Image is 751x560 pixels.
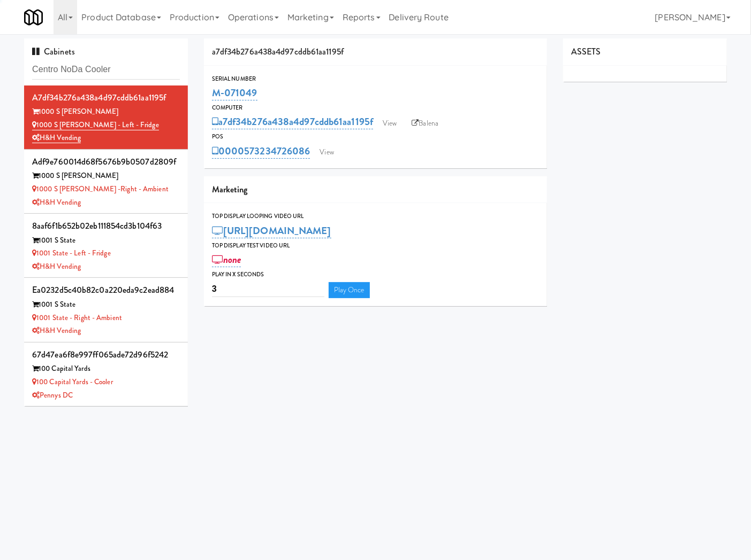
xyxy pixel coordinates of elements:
div: ea0232d5c40b82c0a220eda9c2ead884 [32,282,180,298]
a: H&H Vending [32,197,81,207]
a: M-071049 [212,85,257,100]
a: H&H Vending [32,261,81,271]
a: H&H Vending [32,325,81,336]
li: ea0232d5c40b82c0a220eda9c2ead8841001 S State 1001 State - Right - AmbientH&H Vending [24,278,188,342]
a: 1000 S [PERSON_NAME] -Right - Ambient [32,184,169,194]
div: a7df34b276a438a4d97cddb61aa1195f [32,90,180,106]
a: 100 Capital Yards - Cooler [32,377,113,387]
div: Top Display Looping Video Url [212,211,540,222]
a: H&H Vending [32,133,81,143]
a: Play Once [329,282,370,298]
a: Pennys DC [32,390,73,400]
a: none [212,252,241,267]
a: View [314,144,339,160]
li: 67d47ea6f8e997ff065ade72d96f5242100 Capital Yards 100 Capital Yards - CoolerPennys DC [24,343,188,407]
input: Search cabinets [32,60,180,80]
span: ASSETS [571,45,601,58]
div: Top Display Test Video Url [212,240,540,251]
div: Play in X seconds [212,269,540,280]
div: adf9e760014d68f5676b9b0507d2809f [32,154,180,170]
div: 1000 S [PERSON_NAME] [32,105,180,119]
div: 1000 S [PERSON_NAME] [32,169,180,183]
div: POS [212,131,540,142]
div: 8aaf6f1b652b02eb111854cd3b104f63 [32,218,180,234]
a: 0000573234726086 [212,144,310,159]
li: a7df34b276a438a4d97cddb61aa1195f1000 S [PERSON_NAME] 1000 S [PERSON_NAME] - Left - FridgeH&H Vending [24,85,188,150]
li: 8aaf6f1b652b02eb111854cd3b104f631001 S State 1001 State - Left - FridgeH&H Vending [24,214,188,278]
span: Marketing [212,183,248,196]
div: a7df34b276a438a4d97cddb61aa1195f [204,38,548,66]
div: 100 Capital Yards [32,362,180,376]
a: Balena [406,115,444,131]
div: 1001 S State [32,298,180,312]
div: Computer [212,103,540,113]
li: adf9e760014d68f5676b9b0507d2809f1000 S [PERSON_NAME] 1000 S [PERSON_NAME] -Right - AmbientH&H Ven... [24,150,188,214]
a: 1001 State - Left - Fridge [32,248,111,258]
a: 1001 State - Right - Ambient [32,313,122,323]
div: 67d47ea6f8e997ff065ade72d96f5242 [32,347,180,363]
a: [URL][DOMAIN_NAME] [212,223,331,238]
a: View [377,115,402,131]
a: 1000 S [PERSON_NAME] - Left - Fridge [32,120,159,130]
img: Micromart [24,8,43,27]
div: Serial Number [212,74,540,84]
span: Cabinets [32,45,75,58]
a: a7df34b276a438a4d97cddb61aa1195f [212,114,373,129]
div: 1001 S State [32,234,180,247]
